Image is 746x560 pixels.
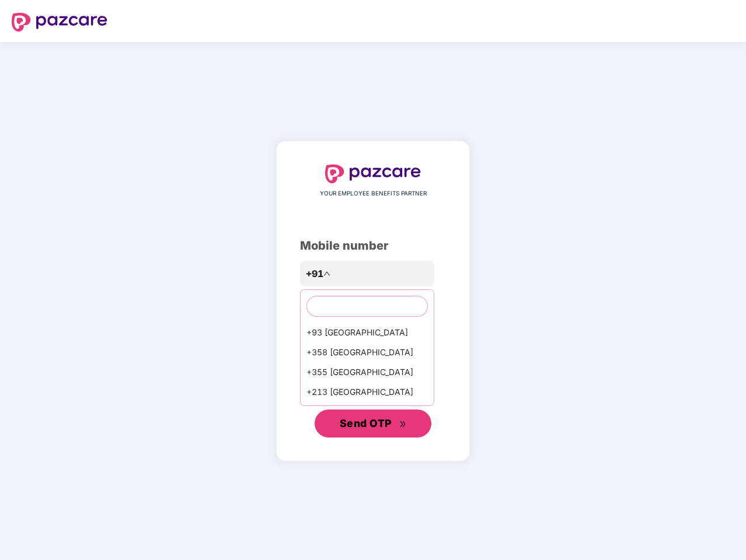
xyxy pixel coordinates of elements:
span: double-right [399,421,407,428]
img: logo [12,13,107,32]
img: logo [325,164,421,183]
div: +213 [GEOGRAPHIC_DATA] [301,382,434,402]
span: +91 [306,267,323,281]
button: Send OTPdouble-right [315,409,431,437]
span: up [323,270,330,277]
div: +93 [GEOGRAPHIC_DATA] [301,323,434,342]
div: Mobile number [300,237,446,255]
div: +1684 AmericanSamoa [301,402,434,422]
div: +355 [GEOGRAPHIC_DATA] [301,362,434,382]
div: +358 [GEOGRAPHIC_DATA] [301,342,434,362]
span: Send OTP [340,417,392,429]
span: YOUR EMPLOYEE BENEFITS PARTNER [320,189,427,198]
